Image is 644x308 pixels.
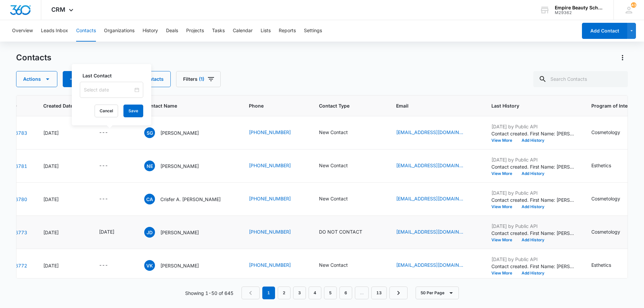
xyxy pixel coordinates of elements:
span: JD [144,227,155,238]
span: Last History [491,102,566,109]
a: Navigate to contact details page for Vila King [12,263,27,268]
div: [DATE] [43,196,83,203]
div: Program of Interest - Esthetics - Select to Edit Field [591,261,623,269]
a: Navigate to contact details page for Nicole Eaton [12,163,27,169]
div: Phone - (413) 834-0464 - Select to Edit Field [249,261,303,269]
p: [DATE] by Public API [491,223,575,230]
button: Actions [617,52,628,63]
a: [EMAIL_ADDRESS][DOMAIN_NAME] [396,228,463,235]
a: Page 5 [324,287,337,299]
span: VK [144,260,155,271]
a: [PHONE_NUMBER] [249,261,291,268]
div: Program of Interest - Esthetics - Select to Edit Field [591,162,623,170]
div: New Contact [319,162,348,169]
span: NE [144,161,155,171]
button: Add History [517,205,549,209]
button: Contacts [76,20,96,42]
div: Contact Name - Vila King - Select to Edit Field [144,260,211,271]
div: Contact Name - Sarah Gill - Select to Edit Field [144,127,211,138]
span: SG [144,127,155,138]
a: [EMAIL_ADDRESS][DOMAIN_NAME] [396,129,463,136]
a: Page 4 [309,287,321,299]
button: View More [491,238,517,242]
div: DO NOT CONTACT [319,228,362,235]
p: Crisfer A. [PERSON_NAME] [160,196,221,203]
div: Contact Name - Jillian Demers - Select to Edit Field [144,227,211,238]
nav: Pagination [241,287,408,299]
div: Contact Type - New Contact - Select to Edit Field [319,195,360,203]
span: CA [144,194,155,204]
span: Created Date [43,102,73,109]
a: [PHONE_NUMBER] [249,129,291,136]
div: Cosmetology [591,195,620,202]
p: [PERSON_NAME] [160,129,199,136]
button: Calendar [233,20,253,42]
div: account id [555,10,604,15]
div: [DATE] [43,163,83,170]
div: Contact Name - Crisfer A. Adolfo - Select to Edit Field [144,194,233,204]
em: 1 [262,287,275,299]
div: Program of Interest - Cosmetology - Select to Edit Field [591,228,632,236]
button: Organizations [104,20,135,42]
button: Cancel [95,105,118,117]
div: --- [99,195,108,203]
a: [EMAIL_ADDRESS][DOMAIN_NAME] [396,195,463,202]
div: Email - sarahrachel04073@gmail.com - Select to Edit Field [396,129,475,137]
p: Contact created. First Name: [PERSON_NAME] Last Name: [PERSON_NAME] Source: Form - Contact Us Sta... [491,230,575,237]
div: Phone - +1 (603) 944-7082 - Select to Edit Field [249,162,303,170]
button: Add History [517,238,549,242]
div: [DATE] [99,228,114,235]
p: [DATE] by Public API [491,123,575,130]
div: New Contact [319,261,348,268]
div: Phone - (603) 502-0072 - Select to Edit Field [249,228,303,236]
button: Add History [517,138,549,142]
button: History [143,20,158,42]
button: Lists [261,20,271,42]
span: Contact Name [144,102,223,109]
a: Navigate to contact details page for Jillian Demers [12,230,27,235]
div: [DATE] [43,229,83,236]
div: Email - vilamayaking@gmail.com - Select to Edit Field [396,261,475,269]
a: [EMAIL_ADDRESS][DOMAIN_NAME] [396,261,463,268]
div: Last Contact - - Select to Edit Field [99,162,120,170]
button: Actions [16,71,57,87]
a: Next Page [389,287,408,299]
div: Contact Type - New Contact - Select to Edit Field [319,162,360,170]
div: Cosmetology [591,228,620,235]
div: [DATE] [43,262,83,269]
div: Esthetics [591,162,611,169]
div: Contact Type - New Contact - Select to Edit Field [319,261,360,269]
div: Email - eloraday1234@yahoo.com - Select to Edit Field [396,162,475,170]
a: Page 13 [371,287,387,299]
a: Navigate to contact details page for Crisfer A. Adolfo [12,196,27,202]
div: Last Contact - - Select to Edit Field [99,195,120,203]
button: Tasks [212,20,225,42]
button: Reports [279,20,296,42]
p: Contact created. First Name: [PERSON_NAME] Last Name: [PERSON_NAME] Source: Form - Facebook Statu... [491,130,575,137]
div: [DATE] [43,129,83,136]
div: Email - jillianbrooke1102@gmail.com - Select to Edit Field [396,228,475,236]
button: View More [491,205,517,209]
a: [PHONE_NUMBER] [249,228,291,235]
div: --- [99,162,108,170]
button: Add History [517,172,549,176]
div: Email - crisferadolfo23@gmail.com - Select to Edit Field [396,195,475,203]
button: Overview [12,20,33,42]
div: Program of Interest - Cosmetology - Select to Edit Field [591,129,632,137]
p: Contact created. First Name: [PERSON_NAME] Last Name: [PERSON_NAME] Source: Form - Contact Us Sta... [491,263,575,270]
div: notifications count [631,2,636,8]
div: account name [555,5,604,10]
h1: Contacts [16,53,51,63]
span: (1) [199,77,204,81]
button: Settings [304,20,322,42]
a: [PHONE_NUMBER] [249,195,291,202]
button: Add Contact [63,71,104,87]
span: Contact Type [319,102,370,109]
button: Deals [166,20,178,42]
button: View More [491,172,517,176]
div: Phone - +1 (207) 569-4884 - Select to Edit Field [249,129,303,137]
button: Save [123,105,143,117]
p: [DATE] by Public API [491,256,575,263]
p: [DATE] by Public API [491,156,575,163]
a: [PHONE_NUMBER] [249,162,291,169]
